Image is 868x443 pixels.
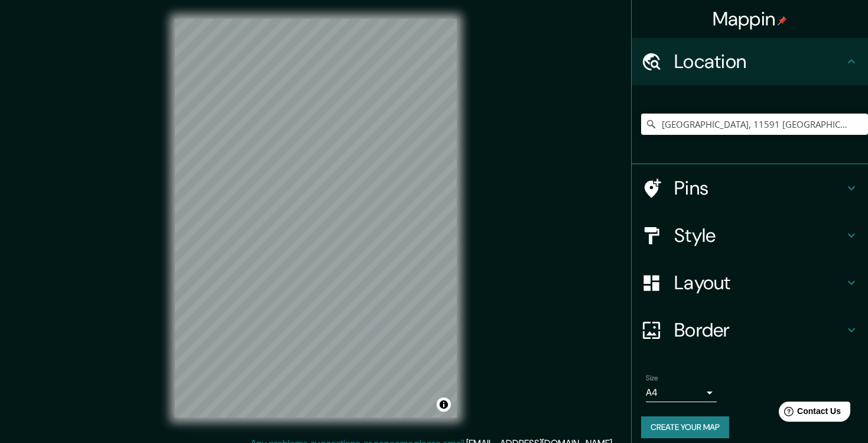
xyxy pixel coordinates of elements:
[778,16,787,25] img: pin-icon.png
[713,7,788,31] h4: Mappin
[632,38,868,85] div: Location
[632,259,868,306] div: Layout
[632,306,868,354] div: Border
[632,164,868,212] div: Pins
[674,271,844,295] h4: Layout
[437,397,451,412] button: Toggle attribution
[646,373,658,383] label: Size
[632,212,868,259] div: Style
[641,114,868,135] input: Pick your city or area
[646,383,717,402] div: A4
[763,397,855,430] iframe: Help widget launcher
[674,50,844,73] h4: Location
[674,176,844,200] h4: Pins
[175,19,457,418] canvas: Map
[641,416,729,438] button: Create your map
[674,224,844,247] h4: Style
[674,318,844,342] h4: Border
